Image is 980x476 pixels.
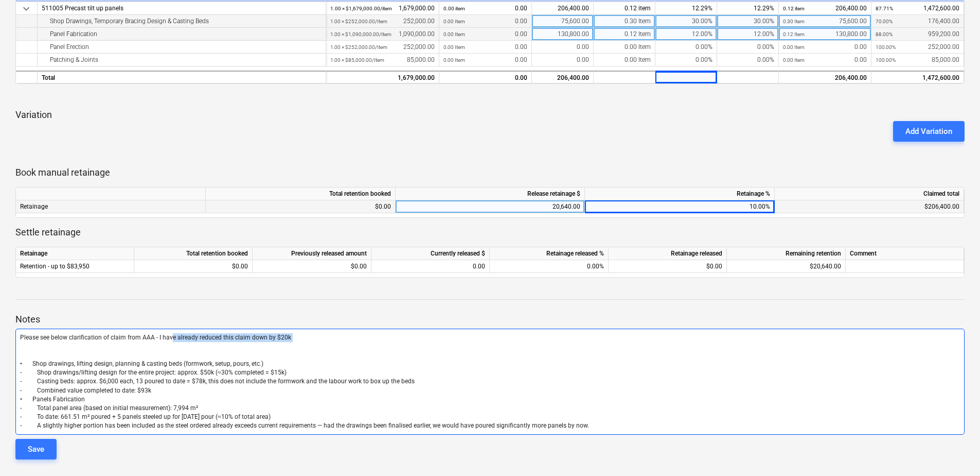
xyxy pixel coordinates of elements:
span: Please see below clarification of claim from AAA - I have already reduced this claim down by $20k [20,334,291,341]
div: 12.29% [717,2,779,15]
small: 1.00 × $85,000.00 / Item [330,57,384,63]
div: 1,090,000.00 [330,28,435,41]
div: 0.00 Item [594,54,655,66]
div: Currently released $ [371,247,490,260]
small: 1.00 × $1,679,000.00 / item [330,6,392,11]
span: - A slightly higher portion has been included as the steel ordered already exceeds current requir... [20,422,589,429]
div: 252,000.00 [330,41,435,54]
div: 130,800.00 [783,28,867,41]
div: Patching & Joints [42,54,322,66]
div: Total retention booked [134,247,253,260]
div: Remaining retention [727,247,846,260]
div: Total retention booked [206,188,396,200]
div: 0.00 [443,28,527,41]
div: $0.00 [134,260,253,273]
small: 70.00% [876,19,893,24]
p: Notes [15,313,965,326]
div: 0.00% [717,54,779,66]
div: 0.00% [490,260,609,273]
div: 0.00 [443,2,527,15]
small: 0.30 Item [783,19,805,24]
div: Retention - up to $83,950 [16,260,134,273]
small: 0.00 Item [443,31,465,37]
div: Claimed total [775,188,964,200]
small: 1.00 × $1,090,000.00 / Item [330,31,391,37]
div: Save [28,443,44,456]
small: 0.00 Item [783,57,805,63]
span: - Casting beds: approx. $6,000 each, 13 poured to date = $78k, this does not include the formwork... [20,378,415,385]
div: 0.00 [783,54,867,66]
div: 0.00 [532,41,594,54]
div: 0.00 [443,54,527,66]
div: 0.00% [655,54,717,66]
small: 0.00 Item [443,57,465,63]
div: 12.29% [655,2,717,15]
div: 959,200.00 [876,28,959,41]
button: Save [15,439,57,460]
div: $0.00 [253,260,371,273]
span: • Panels Fabrication [20,396,85,403]
div: 252,000.00 [876,41,959,54]
div: Shop Drawings, Temporary Bracing Design & Casting Beds [42,15,322,28]
div: 0.00 [443,41,527,54]
span: • Shop drawings, lifting design, planning & casting beds (formwork, setup, pours, etc.) [20,360,263,367]
div: 206,400.00 [779,71,871,83]
div: 206,400.00 [532,71,594,83]
div: 0.30 Item [594,15,655,28]
div: 30.00% [655,15,717,28]
small: 0.00 item [443,6,465,11]
div: 130,800.00 [532,28,594,41]
div: 12.00% [655,28,717,41]
div: 1,472,600.00 [876,72,959,84]
div: 20,640.00 [400,200,580,213]
div: Previously released amount [253,247,371,260]
div: 1,679,000.00 [330,2,435,15]
div: 75,600.00 [783,15,867,28]
div: 206,400.00 [783,2,867,15]
div: Panel Erection [42,41,322,54]
div: 85,000.00 [876,54,959,66]
div: 1,679,000.00 [330,72,435,84]
div: 176,400.00 [876,15,959,28]
div: $0.00 [609,260,727,273]
p: Variation [15,109,965,121]
button: Add Variation [893,121,965,142]
div: 85,000.00 [330,54,435,66]
small: 100.00% [876,44,896,50]
div: 0.12 item [594,2,655,15]
small: 88.00% [876,31,893,37]
div: 0.00 [376,260,485,273]
div: 0.00 Item [594,41,655,54]
small: 100.00% [876,57,896,63]
div: 0.12 Item [594,28,655,41]
div: Total [38,71,326,83]
div: 12.00% [717,28,779,41]
div: 0.00 [783,41,867,54]
small: 1.00 × $252,000.00 / Item [330,19,387,24]
div: 0.00 [532,54,594,66]
div: Release retainage $ [396,188,585,200]
div: 0.00% [717,41,779,54]
div: $20,640.00 [727,260,846,273]
div: Panel Fabrication [42,28,322,41]
div: 75,600.00 [532,15,594,28]
div: $0.00 [206,200,396,213]
small: 87.71% [876,6,893,11]
div: Comment [846,247,964,260]
div: $206,400.00 [775,200,964,213]
span: keyboard_arrow_down [20,3,32,15]
div: 0.00 [443,15,527,28]
small: 0.12 Item [783,31,805,37]
div: 1,472,600.00 [876,2,959,15]
small: 0.00 Item [783,44,805,50]
div: 10.00% [585,200,775,213]
div: 511005 Precast tilt up panels [42,2,322,15]
div: Retainage % [585,188,775,200]
div: Retainage [16,247,134,260]
div: 252,000.00 [330,15,435,28]
small: 0.00 Item [443,44,465,50]
div: 30.00% [717,15,779,28]
small: 0.00 Item [443,19,465,24]
small: 1.00 × $252,000.00 / Item [330,44,387,50]
div: Retainage [16,200,206,213]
